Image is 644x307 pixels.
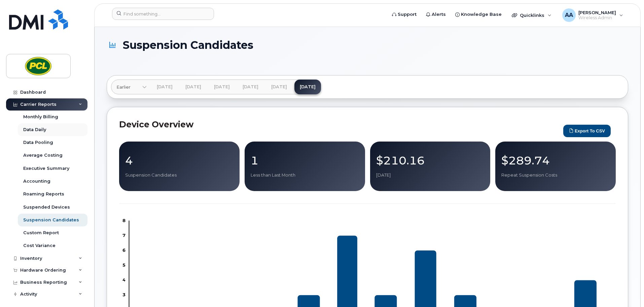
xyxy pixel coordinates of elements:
[251,154,359,166] p: 1
[501,154,610,166] p: $289.74
[122,247,126,253] tspan: 6
[116,84,131,90] span: Earlier
[376,172,485,178] p: [DATE]
[122,277,126,282] tspan: 4
[125,154,234,166] p: 4
[111,80,147,94] a: Earlier
[122,218,126,223] tspan: 8
[180,80,207,94] a: [DATE]
[209,80,235,94] a: [DATE]
[119,119,560,129] h2: Device Overview
[122,262,126,268] tspan: 5
[122,292,126,297] tspan: 3
[501,172,610,178] p: Repeat Suspension Costs
[251,172,359,178] p: Less than Last Month
[294,80,321,94] a: [DATE]
[125,172,234,178] p: Suspension Candidates
[376,154,485,166] p: $210.16
[151,80,178,94] a: [DATE]
[266,80,292,94] a: [DATE]
[563,125,611,137] button: Export to CSV
[123,39,253,51] span: Suspension Candidates
[122,233,126,238] tspan: 7
[237,80,264,94] a: [DATE]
